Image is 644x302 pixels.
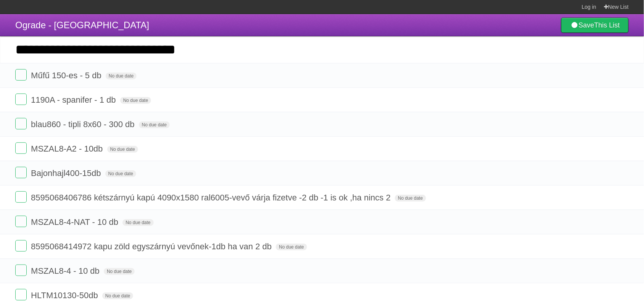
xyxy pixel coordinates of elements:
span: No due date [106,73,137,79]
span: No due date [276,244,307,250]
label: Done [15,289,27,300]
span: No due date [139,121,170,128]
label: Done [15,118,27,129]
label: Done [15,142,27,154]
label: Done [15,240,27,252]
span: 8595068414972 kapu zöld egyszárnyú vevőnek-1db ha van 2 db [31,242,274,251]
span: 8595068406786 kétszárnyú kapú 4090x1580 ral6005-vevő várja fizetve -2 db -1 is ok ,ha nincs 2 [31,193,393,202]
span: MSZAL8-4 - 10 db [31,266,101,276]
span: No due date [120,97,151,104]
span: Műfű 150-es - 5 db [31,71,103,80]
span: MSZAL8-4-NAT - 10 db [31,217,120,227]
span: Ograde - [GEOGRAPHIC_DATA] [15,20,149,30]
label: Done [15,216,27,227]
label: Done [15,191,27,203]
b: This List [594,21,620,29]
span: 1190A - spanifer - 1 db [31,95,118,105]
span: blau860 - tipli 8x60 - 300 db [31,120,137,129]
span: MSZAL8-A2 - 10db [31,144,105,153]
label: Done [15,167,27,178]
span: No due date [395,195,426,202]
span: No due date [105,170,136,177]
label: Done [15,69,27,81]
a: SaveThis List [561,18,629,33]
span: No due date [104,268,135,275]
span: No due date [122,219,153,226]
span: No due date [102,292,133,299]
label: Done [15,94,27,105]
label: Done [15,265,27,276]
span: Bajonhajl400-15db [31,168,103,178]
span: No due date [107,146,138,153]
span: HLTM10130-50db [31,291,100,300]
